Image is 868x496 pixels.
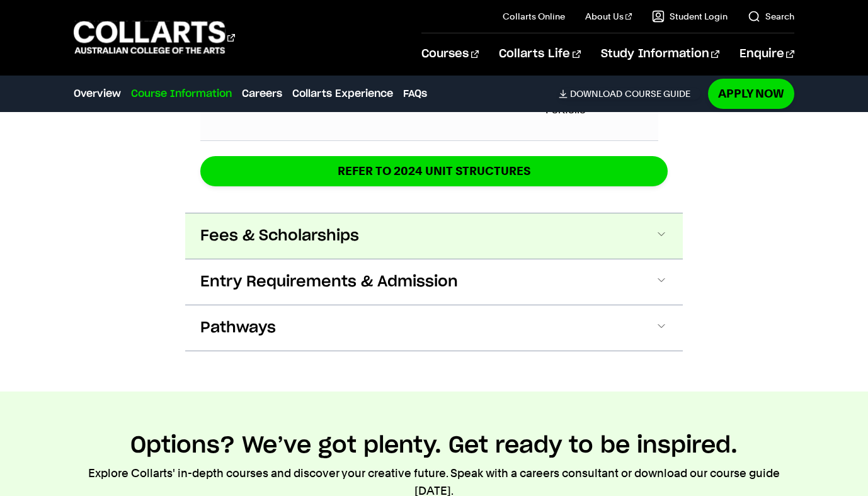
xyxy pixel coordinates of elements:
a: Overview [74,86,121,101]
span: Entry Requirements & Admission [200,272,458,292]
a: DownloadCourse Guide [559,88,700,99]
button: Pathways [185,305,683,351]
button: Fees & Scholarships [185,213,683,259]
a: REFER TO 2024 unit structures [200,156,668,186]
h2: Options? We’ve got plenty. Get ready to be inspired. [130,432,738,459]
div: Go to homepage [74,20,235,55]
a: Collarts Online [503,10,565,23]
a: FAQs [403,86,427,101]
span: Pathways [200,318,276,338]
a: Student Login [652,10,728,23]
a: Collarts Life [499,33,580,75]
span: Download [570,88,622,99]
a: Search [748,10,794,23]
a: Apply Now [708,79,794,108]
a: Courses [421,33,479,75]
a: Collarts Experience [292,86,393,101]
a: Enquire [740,33,794,75]
button: Entry Requirements & Admission [185,259,683,305]
a: Careers [242,86,282,101]
a: Study Information [601,33,719,75]
a: About Us [585,10,632,23]
span: Fees & Scholarships [200,226,359,246]
a: Course Information [131,86,232,101]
